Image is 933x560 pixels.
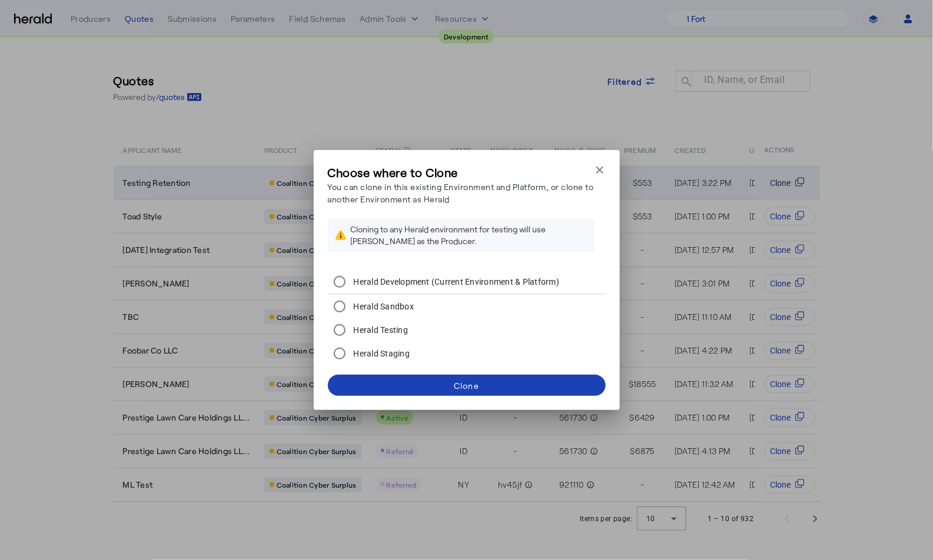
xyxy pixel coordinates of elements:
div: Clone [454,379,479,392]
label: Herald Sandbox [351,301,414,312]
p: You can clone in this existing Environment and Platform, or clone to another Environment as Herald [328,181,594,205]
button: Clone [328,375,606,396]
label: Herald Development (Current Environment & Platform) [351,276,560,288]
label: Herald Testing [351,324,409,336]
h3: Choose where to Clone [328,164,594,181]
div: Cloning to any Herald environment for testing will use [PERSON_NAME] as the Producer. [351,224,586,247]
label: Herald Staging [351,348,410,359]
